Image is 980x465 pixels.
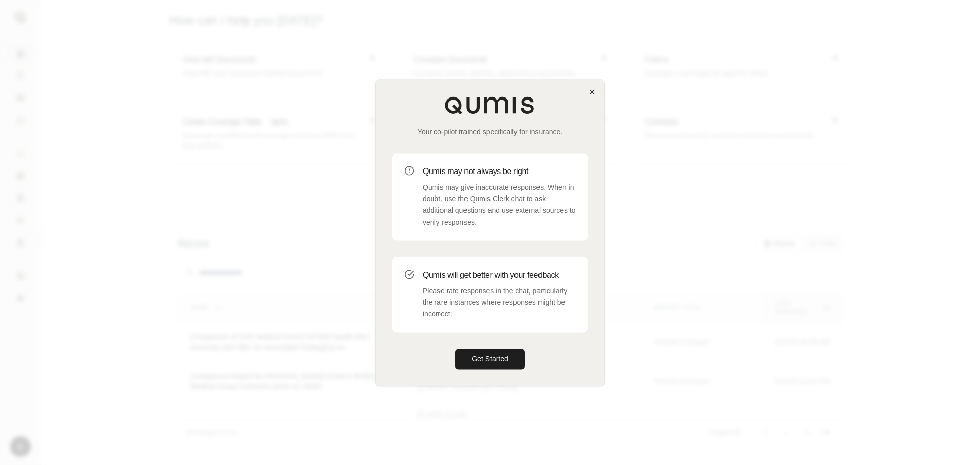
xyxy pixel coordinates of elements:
h3: Qumis will get better with your feedback [423,269,576,281]
p: Your co-pilot trained specifically for insurance. [392,127,588,137]
h3: Qumis may not always be right [423,165,576,178]
button: Get Started [455,349,525,369]
p: Please rate responses in the chat, particularly the rare instances where responses might be incor... [423,285,576,320]
img: Qumis Logo [444,96,536,114]
p: Qumis may give inaccurate responses. When in doubt, use the Qumis Clerk chat to ask additional qu... [423,182,576,228]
